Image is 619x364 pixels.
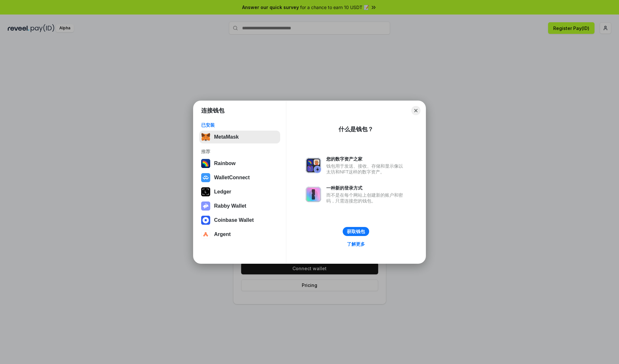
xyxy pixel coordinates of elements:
[199,185,280,198] button: Ledger
[214,161,236,166] div: Rainbow
[347,241,365,247] div: 了解更多
[201,230,210,239] img: svg+xml,%3Csvg%20width%3D%2228%22%20height%3D%2228%22%20viewBox%3D%220%200%2028%2028%22%20fill%3D...
[326,185,406,191] div: 一种新的登录方式
[199,228,280,241] button: Argent
[199,200,280,212] button: Rabby Wallet
[306,158,321,173] img: svg+xml,%3Csvg%20xmlns%3D%22http%3A%2F%2Fwww.w3.org%2F2000%2Fsvg%22%20fill%3D%22none%22%20viewBox...
[411,106,420,115] button: Close
[201,159,210,168] img: svg+xml,%3Csvg%20width%3D%22120%22%20height%3D%22120%22%20viewBox%3D%220%200%20120%20120%22%20fil...
[199,157,280,170] button: Rainbow
[199,171,280,184] button: WalletConnect
[201,107,224,114] h1: 连接钱包
[214,175,250,181] div: WalletConnect
[347,229,365,234] div: 获取钱包
[343,227,369,236] button: 获取钱包
[214,217,254,223] div: Coinbase Wallet
[201,216,210,225] img: svg+xml,%3Csvg%20width%3D%2228%22%20height%3D%2228%22%20viewBox%3D%220%200%2028%2028%22%20fill%3D...
[201,133,210,142] img: svg+xml,%3Csvg%20fill%3D%22none%22%20height%3D%2233%22%20viewBox%3D%220%200%2035%2033%22%20width%...
[214,189,231,195] div: Ledger
[201,173,210,182] img: svg+xml,%3Csvg%20width%3D%2228%22%20height%3D%2228%22%20viewBox%3D%220%200%2028%2028%22%20fill%3D...
[201,122,278,128] div: 已安装
[306,187,321,202] img: svg+xml,%3Csvg%20xmlns%3D%22http%3A%2F%2Fwww.w3.org%2F2000%2Fsvg%22%20fill%3D%22none%22%20viewBox...
[339,125,373,133] div: 什么是钱包？
[214,134,239,140] div: MetaMask
[201,149,278,154] div: 推荐
[326,156,406,162] div: 您的数字资产之家
[343,240,369,248] a: 了解更多
[214,203,246,209] div: Rabby Wallet
[199,131,280,143] button: MetaMask
[199,214,280,227] button: Coinbase Wallet
[214,231,231,237] div: Argent
[201,187,210,196] img: svg+xml,%3Csvg%20xmlns%3D%22http%3A%2F%2Fwww.w3.org%2F2000%2Fsvg%22%20width%3D%2228%22%20height%3...
[201,202,210,211] img: svg+xml,%3Csvg%20xmlns%3D%22http%3A%2F%2Fwww.w3.org%2F2000%2Fsvg%22%20fill%3D%22none%22%20viewBox...
[326,192,406,204] div: 而不是在每个网站上创建新的账户和密码，只需连接您的钱包。
[326,163,406,175] div: 钱包用于发送、接收、存储和显示像以太坊和NFT这样的数字资产。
